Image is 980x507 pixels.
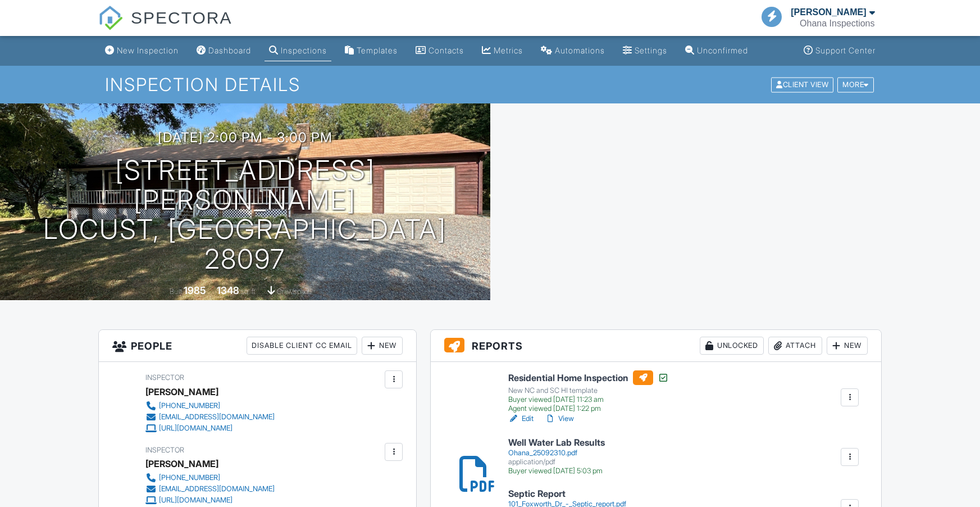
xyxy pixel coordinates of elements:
[117,46,179,55] div: New Inspection
[131,6,233,29] span: SPECTORA
[618,40,672,61] a: Settings
[145,373,184,382] span: Inspector
[508,386,669,395] div: New NC and SC HI template
[770,80,836,88] a: Client View
[145,400,275,411] a: [PHONE_NUMBER]
[101,40,183,61] a: New Inspection
[145,483,275,495] a: [EMAIL_ADDRESS][DOMAIN_NAME]
[791,7,866,18] div: [PERSON_NAME]
[508,458,605,467] div: application/pdf
[105,75,874,94] h1: Inspection Details
[145,383,218,400] div: [PERSON_NAME]
[771,77,833,92] div: Client View
[357,46,398,55] div: Templates
[247,337,357,355] div: Disable Client CC Email
[411,40,468,61] a: Contacts
[145,495,275,506] a: [URL][DOMAIN_NAME]
[98,6,123,30] img: The Best Home Inspection Software - Spectora
[208,46,251,55] div: Dashboard
[281,46,327,55] div: Inspections
[827,337,868,355] div: New
[681,40,753,61] a: Unconfirmed
[18,156,472,274] h1: [STREET_ADDRESS][PERSON_NAME] Locust, [GEOGRAPHIC_DATA] 28097
[799,40,880,61] a: Support Center
[145,472,275,483] a: [PHONE_NUMBER]
[768,337,822,355] div: Attach
[555,46,605,55] div: Automations
[145,446,184,454] span: Inspector
[508,438,605,448] h6: Well Water Lab Results
[265,40,331,61] a: Inspections
[277,287,312,296] span: crawlspace
[815,46,876,55] div: Support Center
[192,40,256,61] a: Dashboard
[340,40,402,61] a: Templates
[159,485,275,494] div: [EMAIL_ADDRESS][DOMAIN_NAME]
[362,337,403,355] div: New
[508,467,605,476] div: Buyer viewed [DATE] 5:03 pm
[697,46,748,55] div: Unconfirmed
[98,17,233,38] a: SPECTORA
[536,40,609,61] a: Automations (Basic)
[508,413,534,424] a: Edit
[159,424,233,433] div: [URL][DOMAIN_NAME]
[700,337,764,355] div: Unlocked
[837,77,874,92] div: More
[545,413,574,424] a: View
[145,411,275,423] a: [EMAIL_ADDRESS][DOMAIN_NAME]
[508,449,605,458] div: Ohana_25092310.pdf
[508,395,669,404] div: Buyer viewed [DATE] 11:23 am
[159,473,220,482] div: [PHONE_NUMBER]
[241,287,257,296] span: sq. ft.
[217,284,239,296] div: 1348
[159,496,233,505] div: [URL][DOMAIN_NAME]
[158,130,332,145] h3: [DATE] 2:00 pm - 3:00 pm
[494,46,523,55] div: Metrics
[145,455,218,472] div: [PERSON_NAME]
[508,489,626,499] h6: Septic Report
[184,284,206,296] div: 1985
[508,370,669,413] a: Residential Home Inspection New NC and SC HI template Buyer viewed [DATE] 11:23 am Agent viewed [...
[431,330,881,362] h3: Reports
[508,438,605,476] a: Well Water Lab Results Ohana_25092310.pdf application/pdf Buyer viewed [DATE] 5:03 pm
[477,40,527,61] a: Metrics
[508,370,669,385] h6: Residential Home Inspection
[159,413,275,422] div: [EMAIL_ADDRESS][DOMAIN_NAME]
[800,18,874,29] div: Ohana Inspections
[170,287,182,296] span: Built
[145,423,275,434] a: [URL][DOMAIN_NAME]
[429,46,464,55] div: Contacts
[508,404,669,413] div: Agent viewed [DATE] 1:22 pm
[99,330,417,362] h3: People
[635,46,667,55] div: Settings
[159,401,220,410] div: [PHONE_NUMBER]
